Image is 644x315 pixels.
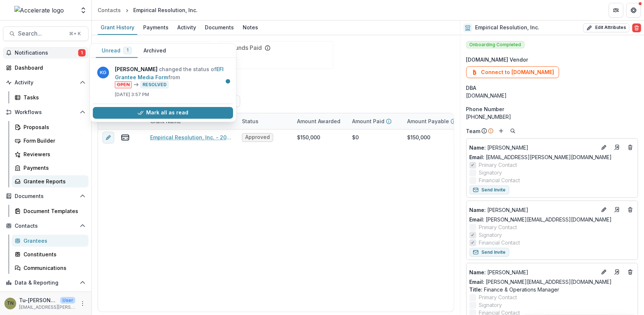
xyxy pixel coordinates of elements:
div: $150,000 [297,133,320,141]
div: Grantees [23,237,83,245]
span: Primary Contact [479,293,517,301]
span: Workflows [15,109,77,116]
p: Team [466,127,481,135]
p: Tu-[PERSON_NAME] [19,296,57,304]
span: DBA [466,84,477,92]
button: Edit [600,205,608,214]
a: Name: [PERSON_NAME] [470,144,597,151]
span: [DOMAIN_NAME] Vendor [466,56,528,63]
div: Dashboard [15,64,83,72]
div: [PHONE_NUMBER] [466,113,638,121]
a: Grantees [12,235,88,247]
button: Open Documents [3,190,88,202]
div: Amount Awarded [293,117,345,125]
button: Delete [632,23,641,32]
a: Communications [12,262,88,274]
button: Deletes [626,205,635,214]
button: Archived [138,44,172,58]
p: Finance & Operations Manager [470,286,635,293]
span: Search... [18,30,65,37]
span: Name : [470,144,486,151]
div: Empirical Resolution, Inc. [133,6,198,14]
a: Email: [PERSON_NAME][EMAIL_ADDRESS][DOMAIN_NAME] [470,278,612,286]
a: Name: [PERSON_NAME] [470,206,597,214]
button: Open Contacts [3,220,88,232]
div: Amount Awarded [293,113,348,129]
button: Add [497,127,506,135]
a: Notes [240,21,261,35]
span: 1 [78,49,86,56]
button: Open Data & Reporting [3,277,88,289]
div: Proposals [23,123,83,131]
button: More [78,299,87,308]
p: User [60,297,75,304]
button: Partners [609,3,623,18]
a: Go to contact [611,142,623,153]
button: Edit [600,268,608,276]
button: Search [509,127,517,135]
span: Phone Number [466,105,504,113]
a: Grant History [98,21,137,35]
div: $150,000 [407,133,430,141]
a: Documents [202,21,237,35]
span: Primary Contact [479,161,517,169]
p: [PERSON_NAME] [470,144,597,151]
div: Notes [240,22,261,33]
a: Constituents [12,248,88,260]
div: ⌘ + K [68,30,82,38]
span: Data & Reporting [15,280,77,286]
div: Payments [140,22,171,33]
span: Title : [470,286,483,293]
a: Payments [140,21,171,35]
div: Amount Payable [403,113,458,129]
a: Document Templates [12,205,88,217]
span: Documents [15,193,77,199]
span: Financial Contact [479,239,520,246]
span: Financial Contact [479,176,520,184]
a: Email: [EMAIL_ADDRESS][PERSON_NAME][DOMAIN_NAME] [470,153,612,161]
a: Proposals [12,121,88,133]
p: Amount Payable [407,117,449,125]
a: Dashboard [3,62,88,74]
button: Connect to [DOMAIN_NAME] [466,66,559,78]
span: Onboarding Completed [466,41,525,48]
a: Go to contact [611,266,623,278]
button: Open Activity [3,77,88,88]
div: Documents [202,22,237,33]
a: Name: [PERSON_NAME] [470,268,597,276]
span: Notifications [15,50,78,56]
button: Unread [96,44,138,58]
p: changed the status of from [115,65,229,88]
div: Document Templates [23,207,83,215]
span: 1 [127,48,129,53]
div: [DOMAIN_NAME] [466,92,638,99]
div: Communications [23,264,83,272]
a: Contacts [95,5,124,15]
span: Email: [470,216,485,223]
span: Signatory [479,231,502,239]
button: Deletes [626,268,635,276]
span: Contacts [15,223,77,229]
button: edit [102,132,114,143]
div: Reviewers [23,150,83,158]
button: Send Invite [470,248,509,257]
div: $0 [352,133,359,141]
button: view-payments [121,133,130,142]
a: Email: [PERSON_NAME][EMAIL_ADDRESS][DOMAIN_NAME] [470,216,612,223]
span: Signatory [479,301,502,309]
div: Status [238,117,263,125]
h2: Funds Paid [232,44,262,51]
p: [PERSON_NAME] [470,206,597,214]
button: Open entity switcher [78,3,88,18]
button: Search... [3,26,88,41]
button: Get Help [626,3,641,18]
p: Amount Paid [352,117,384,125]
a: Payments [12,162,88,174]
h2: Empirical Resolution, Inc. [475,25,539,31]
div: Status [238,113,293,129]
div: Activity [174,22,199,33]
span: Name : [470,207,486,213]
p: [EMAIL_ADDRESS][PERSON_NAME][DOMAIN_NAME] [19,304,75,311]
span: Approved [245,134,270,140]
